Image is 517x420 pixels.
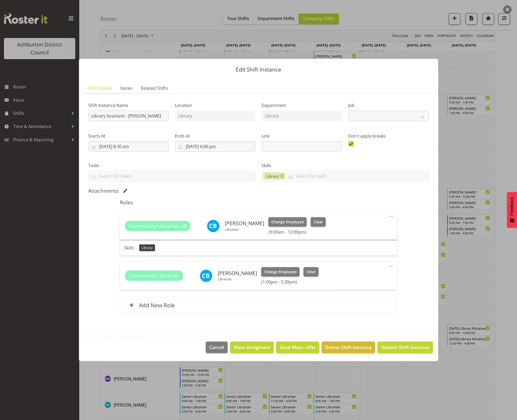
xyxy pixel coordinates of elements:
span: Mass Assigment [234,344,270,351]
input: Click to select... [175,141,255,152]
span: Change Employee [271,219,304,225]
button: Cancel [206,342,227,353]
button: Send Mass offer [276,342,319,353]
input: Search for skills [285,172,428,180]
label: Job [348,102,429,108]
span: Clear [306,269,316,275]
h6: Add New Role [139,302,175,309]
span: Update Shift Instance [381,344,429,351]
label: Ends At [175,133,255,139]
button: Update Shift Instance [378,342,433,353]
input: Search for tasks [89,172,255,180]
p: Skills: [124,245,135,251]
h6: [PERSON_NAME] [225,220,264,226]
img: celeste-bennett10001.jpg [207,220,220,232]
button: Mass Assigment [230,342,274,353]
span: Notes [121,85,133,91]
input: Click to select... [89,141,169,152]
button: Clear [311,217,326,227]
span: Clear [314,219,323,225]
span: Library [266,173,279,179]
p: Librarian [218,277,257,281]
h6: (1:00pm - 5:30pm) [261,279,318,285]
label: Link [262,133,342,139]
span: Feedback [510,197,514,216]
p: Librarian [225,227,264,232]
label: Shift Instance Name [89,102,169,108]
h5: Attachments [89,188,119,194]
span: Cancel [209,344,224,351]
label: Tasks [89,162,255,169]
button: Feedback - Show survey [507,192,517,228]
img: celeste-bennett10001.jpg [200,270,212,282]
span: Community Librarian 38 [129,222,187,230]
span: Community Librarian [129,272,180,280]
label: Starts At [89,133,169,139]
span: Change Employee [264,269,297,275]
h6: (9:00am - 12:00pm) [268,229,325,235]
span: Shift Details [89,85,112,91]
input: Shift Instance Name [89,111,169,121]
label: Skills [262,162,429,169]
span: Related Shifts [141,85,168,91]
label: Department [262,102,342,108]
button: Clear [304,267,319,277]
button: Delete Shift Instance [322,342,375,353]
span: Delete Shift Instance [325,344,372,351]
h5: Roles [120,199,397,206]
h6: [PERSON_NAME] [218,270,257,276]
button: Change Employee [261,267,300,277]
span: Send Mass offer [280,344,316,351]
span: Library [142,245,152,250]
button: Change Employee [268,217,307,227]
p: Edit Shift Instance [84,67,433,72]
label: Location [175,102,255,108]
label: Don't apply breaks [348,133,429,139]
